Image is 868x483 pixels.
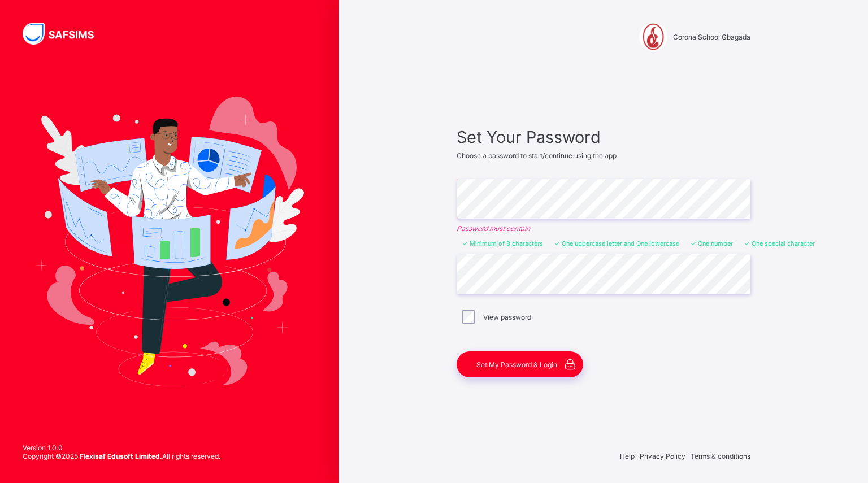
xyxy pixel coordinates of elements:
strong: Flexisaf Edusoft Limited. [80,452,162,460]
img: Hero Image [35,97,304,386]
img: Corona School Gbagada [639,23,667,51]
label: View password [483,313,531,321]
li: One number [691,240,733,247]
span: Terms & conditions [691,452,750,460]
span: Help [620,452,635,460]
li: One special character [744,240,815,247]
li: Minimum of 8 characters [462,240,543,247]
li: One uppercase letter and One lowercase [554,240,679,247]
span: Copyright © 2025 All rights reserved. [23,452,220,460]
span: Version 1.0.0 [23,443,220,452]
span: Choose a password to start/continue using the app [457,151,617,160]
span: Set Your Password [457,127,750,147]
em: Password must contain [457,224,750,233]
img: SAFSIMS Logo [23,23,107,45]
span: Set My Password & Login [476,360,557,369]
span: Corona School Gbagada [673,33,750,41]
span: Privacy Policy [640,452,685,460]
